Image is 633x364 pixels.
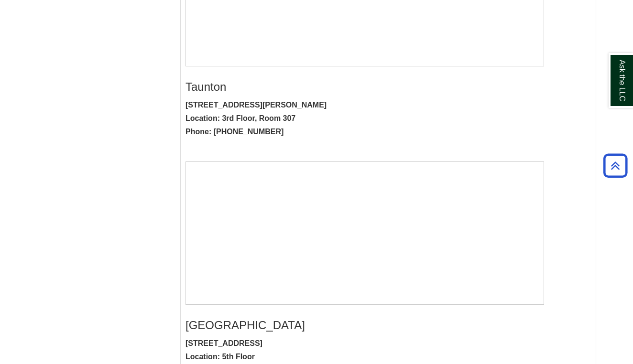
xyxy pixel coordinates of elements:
h3: Taunton [186,80,591,94]
strong: [STREET_ADDRESS][PERSON_NAME] Location: 3rd Floor, Room 307 Phone: [PHONE_NUMBER] [186,101,327,136]
a: Back to Top [600,159,631,172]
iframe: Taunton [186,161,544,305]
h3: [GEOGRAPHIC_DATA] [186,319,591,332]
